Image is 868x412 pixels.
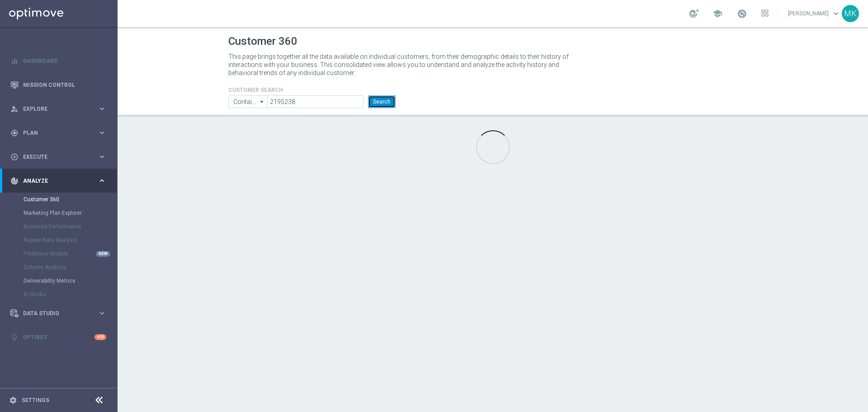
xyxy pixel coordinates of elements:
[10,57,107,65] button: equalizer Dashboard
[10,49,106,73] div: Dashboard
[228,35,757,48] h1: Customer 360
[10,325,106,349] div: Optibot
[24,277,94,284] a: Deliverability Metrics
[258,96,267,108] i: arrow_drop_down
[712,9,722,19] span: school
[24,206,117,220] div: Marketing Plan Explorer
[22,398,49,403] a: Settings
[98,176,106,185] i: keyboard_arrow_right
[10,129,98,137] div: Plan
[23,178,98,184] span: Analyze
[23,325,94,349] a: Optibot
[10,105,107,113] button: person_search Explore keyboard_arrow_right
[368,95,396,108] button: Search
[10,333,19,341] i: lightbulb
[24,220,117,233] div: Business Performance
[10,153,98,161] div: Execute
[10,73,106,97] div: Mission Control
[10,57,19,65] i: equalizer
[267,95,363,108] input: Enter CID, Email, name or phone
[10,177,19,185] i: track_changes
[10,129,107,137] button: gps_fixed Plan keyboard_arrow_right
[24,260,117,274] div: Cohorts Analysis
[23,106,98,112] span: Explore
[831,9,841,19] span: keyboard_arrow_down
[23,73,106,97] a: Mission Control
[228,95,267,108] input: Contains
[10,310,107,317] button: Data Studio keyboard_arrow_right
[10,177,107,185] button: track_changes Analyze keyboard_arrow_right
[24,247,117,260] div: Predictive Models
[228,87,396,93] h4: CUSTOMER SEARCH
[10,177,98,185] div: Analyze
[10,105,19,113] i: person_search
[10,105,98,113] div: Explore
[98,152,106,161] i: keyboard_arrow_right
[23,130,98,136] span: Plan
[98,104,106,113] i: keyboard_arrow_right
[24,196,94,203] a: Customer 360
[9,396,17,404] i: settings
[10,81,107,89] button: Mission Control
[10,129,19,137] i: gps_fixed
[23,49,106,73] a: Dashboard
[94,334,106,340] div: +10
[98,309,106,317] i: keyboard_arrow_right
[228,52,576,77] p: This page brings together all the data available on individual customers, from their demographic ...
[842,5,859,22] div: MK
[24,193,117,206] div: Customer 360
[23,154,98,160] span: Execute
[96,251,110,257] div: NEW
[24,274,117,288] div: Deliverability Metrics
[787,7,842,20] a: [PERSON_NAME]keyboard_arrow_down
[10,153,107,161] button: play_circle_outline Execute keyboard_arrow_right
[24,288,117,301] div: BI Studio
[98,128,106,137] i: keyboard_arrow_right
[10,153,19,161] i: play_circle_outline
[24,233,117,247] div: Repeat Rate Analysis
[23,311,98,316] span: Data Studio
[24,209,94,217] a: Marketing Plan Explorer
[10,309,98,317] div: Data Studio
[10,334,107,341] button: lightbulb Optibot +10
